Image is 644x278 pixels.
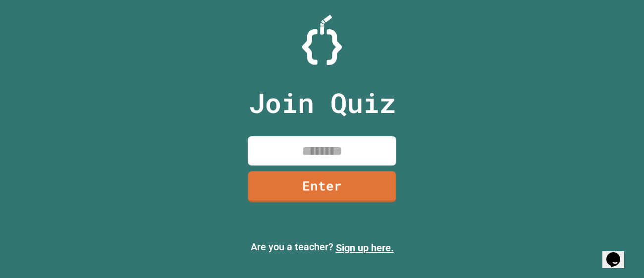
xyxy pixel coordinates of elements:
[602,238,634,268] iframe: chat widget
[249,82,396,123] p: Join Quiz
[248,171,396,202] a: Enter
[302,15,342,65] img: Logo.svg
[8,239,636,255] p: Are you a teacher?
[336,242,394,254] a: Sign up here.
